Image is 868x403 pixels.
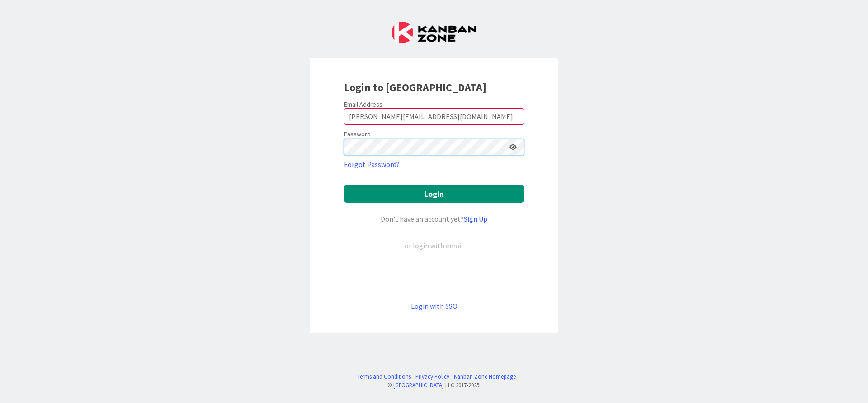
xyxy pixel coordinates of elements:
[353,381,516,389] div: © LLC 2017- 2025 .
[344,159,400,170] a: Forgot Password?
[392,22,476,43] img: Kanban Zone
[357,372,411,381] a: Terms and Conditions
[344,130,371,139] label: Password
[340,266,528,286] iframe: Sign in with Google Button
[415,372,449,381] a: Privacy Policy
[464,214,487,223] a: Sign Up
[344,185,524,203] button: Login
[411,301,458,310] a: Login with SSO
[454,372,516,381] a: Kanban Zone Homepage
[344,266,524,286] div: Sign in with Google. Opens in new tab
[402,240,466,251] div: or login with email
[344,100,382,108] label: Email Address
[344,80,486,94] b: Login to [GEOGRAPHIC_DATA]
[393,381,444,389] a: [GEOGRAPHIC_DATA]
[344,213,524,224] div: Don’t have an account yet?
